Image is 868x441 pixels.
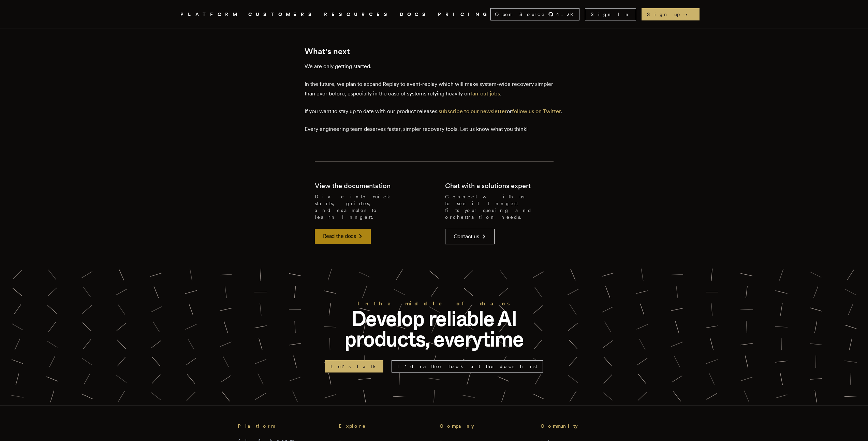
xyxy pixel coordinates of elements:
[325,360,383,372] a: Let's Talk
[305,79,564,98] p: In the future, we plan to expand Replay to event-replay which will make system-wide recovery simp...
[339,422,429,430] h3: Explore
[445,229,495,244] a: Contact us
[400,10,430,19] a: DOCS
[512,108,561,115] a: follow us on Twitter
[325,308,543,349] p: Develop reliable AI products, everytime
[305,107,564,116] p: If you want to stay up to date with our product releases, or .
[248,10,316,19] a: CUSTOMERS
[325,299,543,308] h2: In the middle of chaos
[315,193,423,220] p: Dive into quick starts, guides, and examples to learn Inngest.
[392,360,543,372] a: I'd rather look at the docs first
[438,10,490,19] a: PRICING
[470,90,500,97] a: fan-out jobs
[305,47,564,56] h2: What's next
[445,181,531,191] h2: Chat with a solutions expert
[180,10,240,19] button: PLATFORM
[238,422,328,430] h3: Platform
[305,62,564,71] p: We are only getting started.
[556,11,578,18] span: 4.3 K
[439,108,507,115] a: subscribe to our newsletter
[315,181,391,191] h2: View the documentation
[585,8,636,20] a: Sign In
[445,193,554,220] p: Connect with us to see if Inngest fits your queuing and orchestration needs.
[315,229,371,244] a: Read the docs
[541,422,631,430] h3: Community
[305,124,564,134] p: Every engineering team deserves faster, simpler recovery tools. Let us know what you think!
[642,8,700,20] a: Sign up
[495,11,545,18] span: Open Source
[682,11,694,18] span: →
[324,10,392,19] button: RESOURCES
[440,422,530,430] h3: Company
